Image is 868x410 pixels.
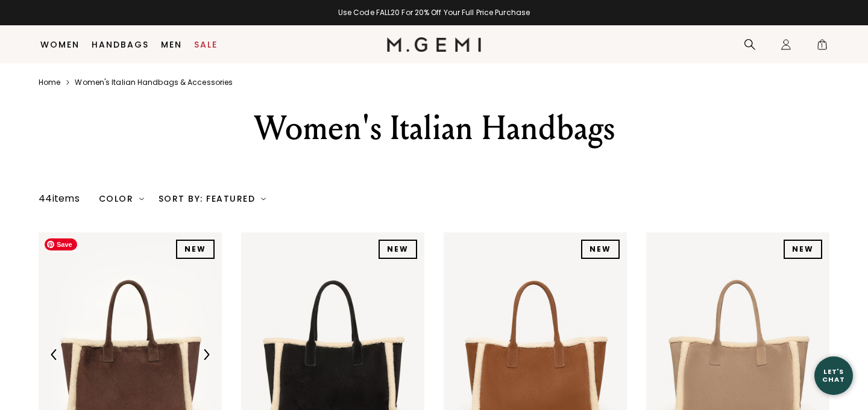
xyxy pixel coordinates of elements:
[194,40,218,49] a: Sale
[225,107,643,150] div: Women's Italian Handbags
[99,194,144,203] div: Color
[75,78,233,87] a: Women's italian handbags & accessories
[387,37,482,52] img: M.Gemi
[92,40,149,49] a: Handbags
[581,240,620,259] div: NEW
[159,194,266,203] div: Sort By: Featured
[816,41,828,53] span: 1
[379,240,417,259] div: NEW
[814,368,853,383] div: Let's Chat
[40,40,80,49] a: Women
[139,196,144,201] img: chevron-down.svg
[176,240,215,259] div: NEW
[49,349,60,360] img: Previous Arrow
[201,349,212,360] img: Next Arrow
[39,78,60,87] a: Home
[261,196,266,201] img: chevron-down.svg
[45,238,77,250] span: Save
[39,191,80,206] div: 44 items
[161,40,182,49] a: Men
[784,240,822,259] div: NEW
